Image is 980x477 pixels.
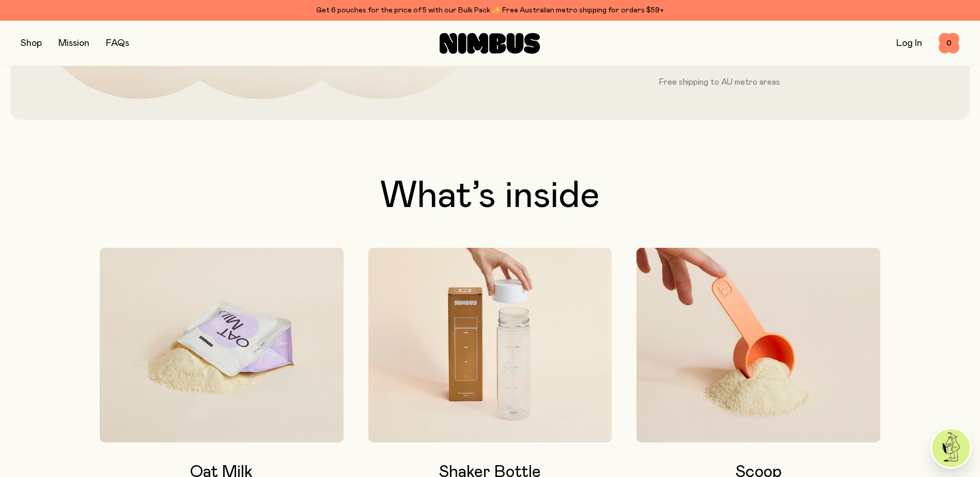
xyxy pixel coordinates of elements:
[932,429,970,467] img: agent
[21,178,959,215] h2: What’s inside
[939,33,959,54] button: 0
[532,76,908,88] p: Free shipping to AU metro areas
[106,39,129,48] a: FAQs
[58,39,89,48] a: Mission
[896,39,922,48] a: Log In
[21,4,959,17] div: Get 6 pouches for the price of 5 with our Bulk Pack ✨ Free Australian metro shipping for orders $59+
[100,248,344,442] img: Oat Milk pouch with powder spilling out
[636,248,880,442] img: Nimbus scoop with powder
[368,248,612,442] img: Nimbus Shaker Bottle with lid being lifted off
